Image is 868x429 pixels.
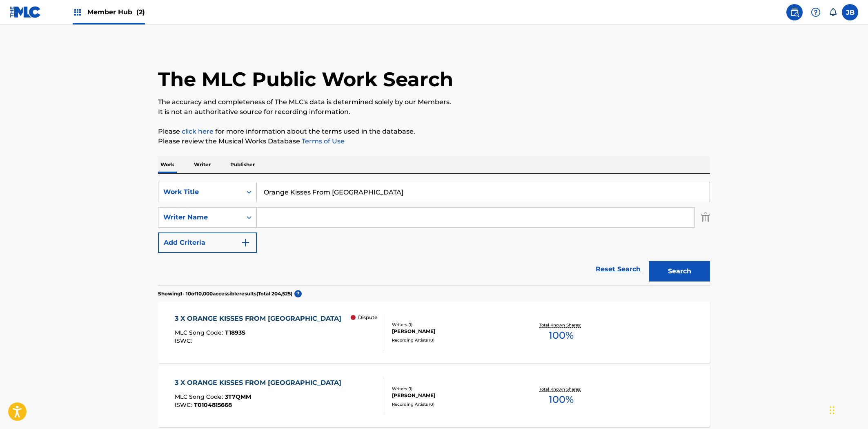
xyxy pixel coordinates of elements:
[225,393,251,400] span: 3T7QMM
[300,137,345,145] a: Terms of Use
[158,136,710,146] p: Please review the Musical Works Database
[392,337,515,343] div: Recording Artists ( 0 )
[175,314,345,324] div: 3 X ORANGE KISSES FROM [GEOGRAPHIC_DATA]
[592,260,645,278] a: Reset Search
[158,127,710,136] p: Please for more information about the terms used in the database.
[158,290,292,297] p: Showing 1 - 10 of 10,000 accessible results (Total 204,525 )
[392,401,515,407] div: Recording Artists ( 0 )
[194,401,232,409] span: T0104815668
[358,314,377,321] p: Dispute
[392,392,515,399] div: [PERSON_NAME]
[10,6,41,18] img: MLC Logo
[830,398,835,422] div: Drag
[549,392,574,407] span: 100 %
[827,390,868,429] iframe: Chat Widget
[163,187,237,197] div: Work Title
[392,328,515,335] div: [PERSON_NAME]
[158,97,710,107] p: The accuracy and completeness of The MLC's data is determined solely by our Members.
[182,127,214,135] a: click here
[175,393,225,400] span: MLC Song Code :
[829,8,837,16] div: Notifications
[392,322,515,328] div: Writers ( 1 )
[158,232,257,253] button: Add Criteria
[158,302,710,363] a: 3 X ORANGE KISSES FROM [GEOGRAPHIC_DATA]MLC Song Code:T1893SISWC: DisputeWriters (1)[PERSON_NAME]...
[158,107,710,117] p: It is not an authoritative source for recording information.
[539,386,583,392] p: Total Known Shares:
[845,290,868,356] iframe: Resource Center
[539,322,583,328] p: Total Known Shares:
[163,212,237,222] div: Writer Name
[73,7,82,17] img: Top Rightsholders
[191,156,213,173] p: Writer
[158,366,710,427] a: 3 X ORANGE KISSES FROM [GEOGRAPHIC_DATA]MLC Song Code:3T7QMMISWC:T0104815668Writers (1)[PERSON_NA...
[808,4,824,20] div: Help
[649,261,710,282] button: Search
[175,337,194,344] span: ISWC :
[158,156,177,173] p: Work
[240,238,250,248] img: 9d2ae6d4665cec9f34b9.svg
[158,182,710,286] form: Search Form
[158,67,453,92] h1: The MLC Public Work Search
[392,386,515,392] div: Writers ( 1 )
[786,4,803,20] a: Public Search
[549,328,574,343] span: 100 %
[136,8,145,16] span: (2)
[294,290,302,297] span: ?
[790,7,799,17] img: search
[228,156,257,173] p: Publisher
[701,207,710,228] img: Delete Criterion
[175,329,225,336] span: MLC Song Code :
[225,329,245,336] span: T1893S
[175,378,345,388] div: 3 X ORANGE KISSES FROM [GEOGRAPHIC_DATA]
[811,7,821,17] img: help
[842,4,858,20] div: User Menu
[175,401,194,409] span: ISWC :
[87,7,145,17] span: Member Hub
